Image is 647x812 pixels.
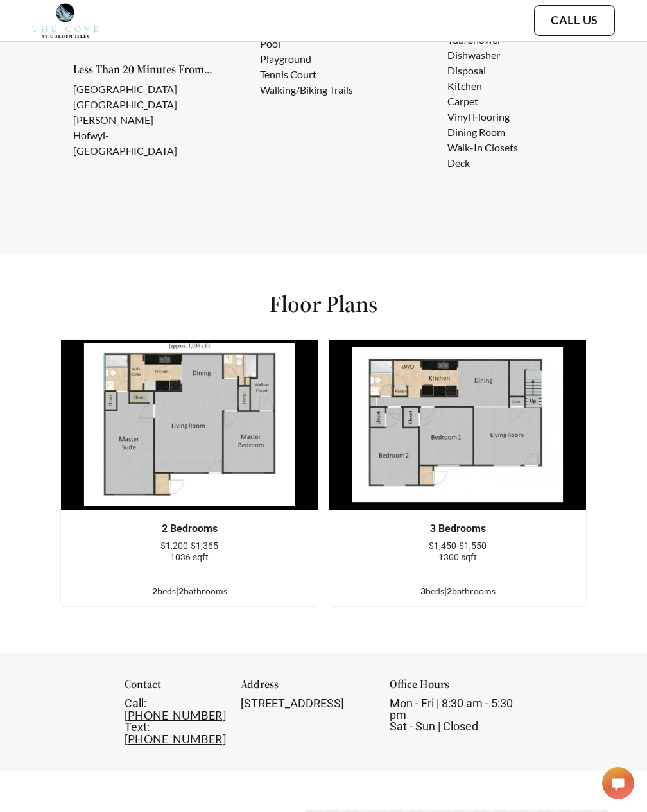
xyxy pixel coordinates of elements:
li: Kitchen [447,78,549,94]
li: Hofwyl-[GEOGRAPHIC_DATA] [73,128,193,159]
div: 2 Bedrooms [80,523,298,535]
h5: Less Than 20 Minutes From... [73,64,213,75]
a: Call Us [551,13,598,28]
a: [PHONE_NUMBER] [125,732,226,746]
li: Carpet [447,94,549,109]
div: 3 Bedrooms [349,523,567,535]
img: example [60,339,318,510]
span: 2 [152,585,157,596]
div: [STREET_ADDRESS] [241,698,374,709]
div: Office Hours [390,678,522,698]
li: Dining Room [447,125,549,140]
li: Walking/Biking Trails [260,82,353,98]
div: Contact [125,678,224,698]
li: Disposal [447,63,549,78]
span: 2 [447,585,452,596]
li: Pool [260,36,353,51]
li: Dishwasher [447,48,549,63]
a: [PHONE_NUMBER] [125,708,226,722]
li: [GEOGRAPHIC_DATA][PERSON_NAME] [73,97,193,128]
span: 1036 sqft [170,552,209,562]
h1: Floor Plans [270,289,377,318]
div: bed s | bathroom s [329,584,586,598]
div: Mon - Fri | 8:30 am - 5:30 pm [390,698,522,732]
span: $1,450-$1,550 [429,540,487,551]
span: $1,200-$1,365 [160,540,218,551]
li: Playground [260,51,353,67]
li: Vinyl Flooring [447,109,549,125]
span: Call: [125,696,146,710]
div: Address [241,678,374,698]
li: Deck [447,155,549,171]
span: Text: [125,720,150,734]
img: cove_at_golden_isles_logo.png [32,3,98,38]
div: bed s | bathroom s [61,584,318,598]
li: Walk-In Closets [447,140,549,155]
span: 2 [178,585,184,596]
span: 3 [420,585,426,596]
button: Call Us [534,5,615,36]
span: Sat - Sun | Closed [390,720,478,733]
img: example [329,339,587,510]
li: [GEOGRAPHIC_DATA] [73,82,193,97]
li: Tennis Court [260,67,353,82]
span: 1300 sqft [438,552,477,562]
